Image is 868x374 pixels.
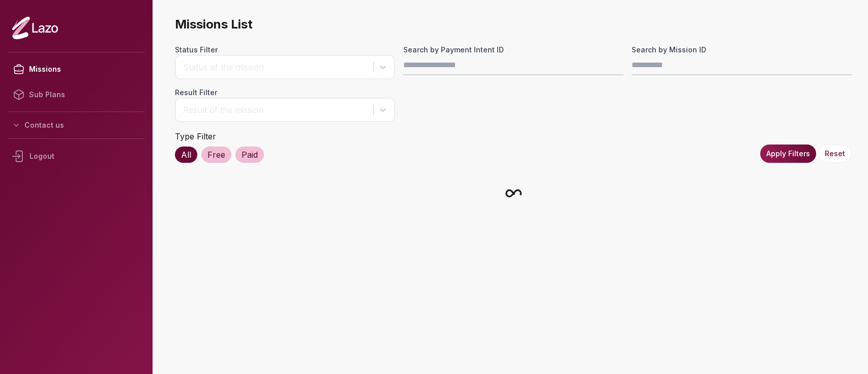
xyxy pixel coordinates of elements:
label: Search by Mission ID [632,45,852,55]
label: Search by Payment Intent ID [403,45,623,55]
a: Missions [8,56,144,82]
label: Type Filter [175,131,216,141]
span: Missions List [175,16,852,33]
div: Paid [235,147,264,163]
button: Contact us [8,116,144,134]
button: Apply Filters [760,145,816,163]
label: Result Filter [175,88,395,98]
div: Status of the mission [183,61,368,73]
label: Status Filter [175,45,395,55]
div: Free [201,147,231,163]
button: Reset [818,145,852,163]
div: Result of the mission [183,104,368,116]
a: Sub Plans [8,82,144,107]
div: Logout [8,143,144,169]
div: All [175,147,197,163]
